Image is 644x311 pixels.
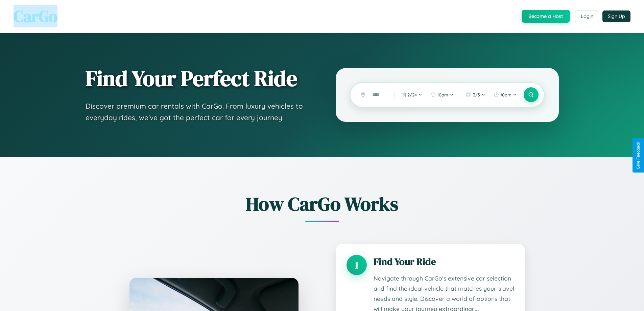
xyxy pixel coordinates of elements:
[86,67,309,90] h1: Find Your Perfect Ride
[473,92,480,97] span: 3 / 3
[463,89,489,100] button: 3/3
[575,10,599,22] button: Login
[437,92,448,97] span: 10am
[347,255,367,275] div: 1
[636,142,641,169] div: Give Feedback
[14,5,57,27] span: CarGo
[374,255,514,268] h3: Find Your Ride
[397,89,426,100] button: 2/24
[86,101,309,123] p: Discover premium car rentals with CarGo. From luxury vehicles to everyday rides, we've got the pe...
[522,10,570,23] button: Become a Host
[490,89,520,100] button: 10am
[500,92,511,97] span: 10am
[407,92,417,97] span: 2 / 24
[602,10,630,22] button: Sign Up
[119,191,525,217] h2: How CarGo Works
[427,89,457,100] button: 10am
